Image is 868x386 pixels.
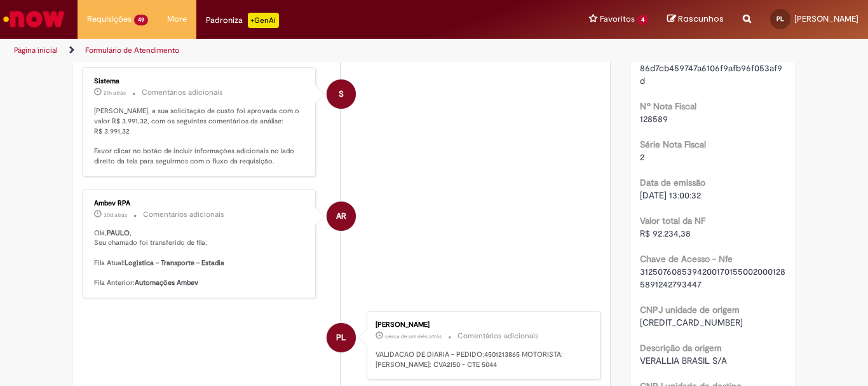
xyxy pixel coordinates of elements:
span: 4 [637,15,648,25]
time: 28/07/2025 14:09:38 [385,333,442,340]
small: Comentários adicionais [142,87,223,98]
div: Ambev RPA [94,200,306,207]
ul: Trilhas de página [10,39,569,62]
span: R$ 92.234,38 [640,228,691,239]
span: 49 [134,15,148,25]
span: [PERSON_NAME] [794,13,858,24]
span: S [339,79,344,109]
span: PL [776,15,784,23]
b: Nº Nota Fiscal [640,100,696,112]
p: VALIDACAO DE DIARIA - PEDIDO:4501213865 MOTORISTA: [PERSON_NAME]: CVA2I50 - CTE 5044 [376,350,587,369]
p: +GenAi [248,13,279,28]
time: 29/07/2025 19:02:29 [104,211,127,219]
img: ServiceNow [1,6,67,32]
small: Comentários adicionais [143,209,224,220]
span: 2 [640,151,644,163]
span: 30d atrás [104,211,127,219]
b: Data de emissão [640,177,705,188]
b: CNPJ unidade de origem [640,304,740,315]
div: Padroniza [206,13,279,28]
div: [PERSON_NAME] [376,321,587,329]
p: [PERSON_NAME], a sua solicitação de custo foi aprovada com o valor R$ 3.991,32, com os seguintes ... [94,106,306,166]
span: Favoritos [600,13,635,25]
b: Valor total da NF [640,215,705,226]
span: 128589 [640,113,668,125]
a: Rascunhos [667,13,724,25]
span: PL [336,322,346,353]
span: Rascunhos [678,13,724,25]
small: Comentários adicionais [458,331,539,341]
div: PAULO LUBIATO [327,323,356,352]
span: 86d7cb459747a6106f9afb96f053af9d [640,62,782,86]
span: AR [336,201,346,231]
span: VERALLIA BRASIL S/A [640,355,727,366]
a: Página inicial [14,45,58,55]
div: Ambev RPA [327,202,356,231]
span: [CREDIT_CARD_NUMBER] [640,317,743,328]
b: Logistica – Transporte – Estadia [125,258,224,268]
b: Série Nota Fiscal [640,139,706,150]
div: Sistema [94,78,306,85]
b: PAULO [107,228,130,238]
div: System [327,79,356,109]
time: 27/08/2025 14:09:08 [104,89,126,97]
span: cerca de um mês atrás [385,333,442,340]
b: Descrição da origem [640,342,722,354]
span: Requisições [87,13,132,25]
b: Automações Ambev [135,278,198,287]
span: More [167,13,187,25]
span: 21h atrás [104,89,126,97]
span: [DATE] 13:00:32 [640,190,701,201]
span: 31250760853942001701550020001285891242793447 [640,266,785,290]
a: Formulário de Atendimento [85,45,179,55]
b: Chave de Acesso - Nfe [640,253,733,265]
p: Olá, , Seu chamado foi transferido de fila. Fila Atual: Fila Anterior: [94,228,306,288]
